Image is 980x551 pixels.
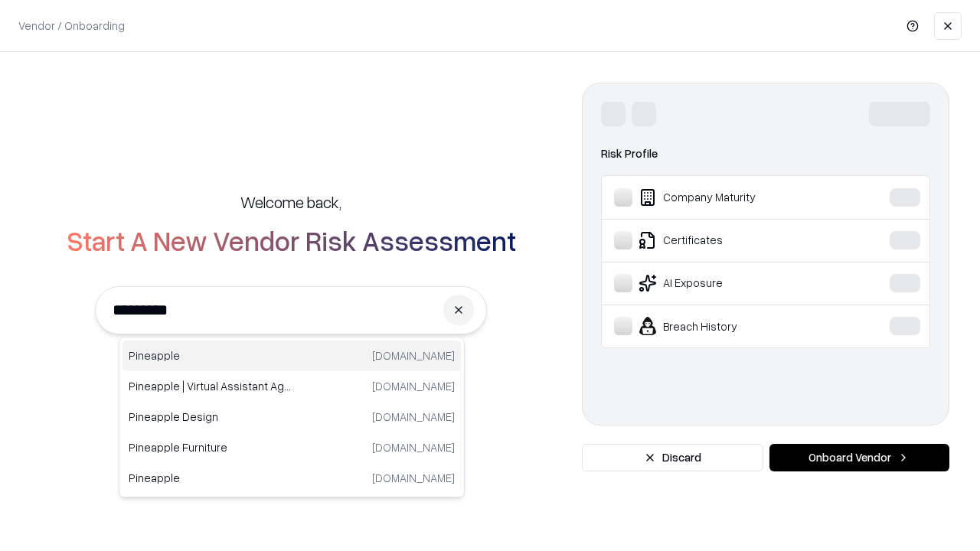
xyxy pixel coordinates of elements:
[582,444,763,471] button: Discard
[614,188,843,207] div: Company Maturity
[372,347,455,364] p: [DOMAIN_NAME]
[129,409,292,425] p: Pineapple Design
[372,409,455,425] p: [DOMAIN_NAME]
[769,444,949,471] button: Onboard Vendor
[614,317,843,335] div: Breach History
[119,337,465,497] div: Suggestions
[240,191,341,213] h5: Welcome back,
[129,347,292,364] p: Pineapple
[372,378,455,394] p: [DOMAIN_NAME]
[129,439,292,455] p: Pineapple Furniture
[129,378,292,394] p: Pineapple | Virtual Assistant Agency
[67,225,516,256] h2: Start A New Vendor Risk Assessment
[372,470,455,486] p: [DOMAIN_NAME]
[614,274,843,292] div: AI Exposure
[129,470,292,486] p: Pineapple
[601,145,930,163] div: Risk Profile
[372,439,455,455] p: [DOMAIN_NAME]
[18,18,125,34] p: Vendor / Onboarding
[614,231,843,249] div: Certificates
